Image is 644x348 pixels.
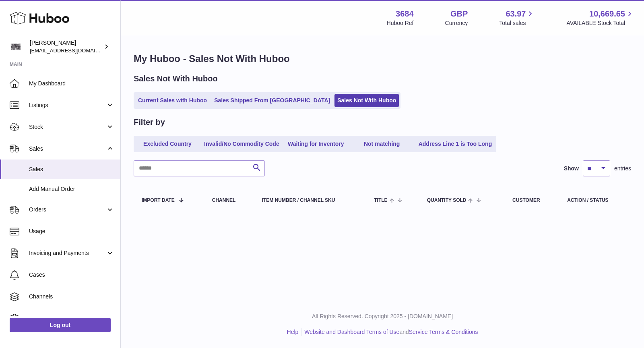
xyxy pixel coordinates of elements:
span: Sales [29,145,106,153]
span: Settings [29,315,114,322]
span: Import date [142,198,175,203]
span: Total sales [499,19,535,27]
a: Help [287,329,299,335]
strong: 3684 [396,8,414,19]
span: Stock [29,123,106,131]
h2: Sales Not With Huboo [134,73,218,84]
a: Invalid/No Commodity Code [201,137,282,151]
p: All Rights Reserved. Copyright 2025 - [DOMAIN_NAME] [127,313,638,320]
div: Huboo Ref [387,19,414,27]
span: My Dashboard [29,80,114,87]
span: Title [374,198,387,203]
strong: GBP [450,8,468,19]
span: Sales [29,166,114,173]
span: Channels [29,293,114,300]
div: Item Number / Channel SKU [262,198,358,203]
div: Channel [212,198,246,203]
span: 63.97 [506,8,526,19]
span: [EMAIL_ADDRESS][DOMAIN_NAME] [30,47,118,54]
span: Listings [29,101,106,109]
span: Quantity Sold [427,198,466,203]
span: entries [614,165,631,172]
a: Waiting for Inventory [284,137,348,151]
a: Service Terms & Conditions [409,329,478,335]
h1: My Huboo - Sales Not With Huboo [134,52,631,65]
div: Action / Status [567,198,623,203]
img: theinternationalventure@gmail.com [10,41,22,53]
a: Not matching [350,137,414,151]
a: Current Sales with Huboo [135,94,210,107]
h2: Filter by [134,117,165,128]
span: Cases [29,271,114,279]
a: Log out [10,318,111,332]
label: Show [564,165,579,172]
div: [PERSON_NAME] [30,39,102,54]
a: Sales Not With Huboo [334,94,399,107]
li: and [301,328,478,336]
span: Usage [29,228,114,235]
span: Add Manual Order [29,185,114,193]
div: Currency [445,19,468,27]
span: Orders [29,206,106,213]
span: AVAILABLE Stock Total [566,19,634,27]
a: 10,669.65 AVAILABLE Stock Total [566,8,634,27]
span: 10,669.65 [589,8,625,19]
a: Excluded Country [135,137,200,151]
div: Customer [512,198,551,203]
a: Sales Shipped From [GEOGRAPHIC_DATA] [211,94,333,107]
a: 63.97 Total sales [499,8,535,27]
a: Address Line 1 is Too Long [416,137,495,151]
span: Invoicing and Payments [29,249,106,257]
a: Website and Dashboard Terms of Use [304,329,399,335]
